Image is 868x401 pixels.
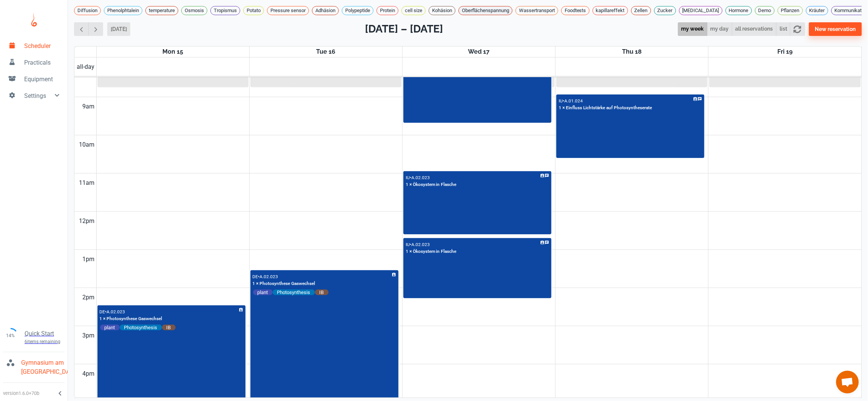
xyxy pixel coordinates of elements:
span: Demo [755,7,774,14]
p: A.02.023 [107,309,125,314]
button: list [776,22,791,36]
div: 3pm [81,326,96,345]
div: Osmosis [181,6,207,15]
a: September 18, 2025 [621,46,643,57]
div: Potato [243,6,264,15]
div: Demo [755,6,775,15]
button: New reservation [809,22,862,36]
div: Tropismus [210,6,240,15]
div: Phenolphtalein [104,6,142,15]
button: Next week [88,22,103,36]
span: Kohäsion [429,7,455,14]
p: 1 × Ökosystem in Flasche [406,181,457,188]
button: Previous week [74,22,89,36]
span: Polypeptide [342,7,373,14]
div: 11am [78,173,96,192]
div: Zellen [631,6,651,15]
span: plant [253,289,273,296]
div: Polypeptide [342,6,374,15]
div: Kräuter [806,6,828,15]
div: Oberflächenspannung [459,6,513,15]
span: Foodtests [562,7,589,14]
span: IB [315,289,329,296]
span: Potato [244,7,264,14]
span: Adhäsion [312,7,338,14]
span: Photosynthesis [273,289,315,296]
div: 4pm [81,364,96,383]
p: DE • [100,309,107,314]
div: Adhäsion [312,6,339,15]
div: 12pm [78,212,96,231]
p: 1 × Einfluss Lichtstärke auf Photosyntheserate [559,105,652,111]
span: kapillareffekt [593,7,628,14]
button: refresh [790,22,805,36]
span: Kräuter [806,7,828,14]
div: Pflanzen [778,6,803,15]
span: Photosynthesis [120,324,162,331]
p: A.02.023 [411,175,430,180]
div: Hormone [726,6,752,15]
p: 1 × Photosynthese Gaswechsel [253,280,315,287]
span: IB [162,324,176,331]
p: IU • [559,98,564,104]
h2: [DATE] – [DATE] [365,21,443,37]
button: all reservations [732,22,777,36]
span: Phenolphtalein [104,7,142,14]
div: Diffusion [74,6,101,15]
div: Protein [377,6,398,15]
button: my week [678,22,707,36]
span: Osmosis [182,7,207,14]
p: A.01.024 [564,98,583,104]
button: my day [707,22,732,36]
span: Zucker [655,7,676,14]
a: September 19, 2025 [776,46,794,57]
span: all-day [76,62,96,71]
span: plant [100,324,120,331]
div: 1pm [81,250,96,269]
span: temperature [146,7,178,14]
div: Zucker [654,6,676,15]
div: 2pm [81,288,96,307]
div: Kohäsion [429,6,456,15]
div: Pressure sensor [267,6,309,15]
span: Pflanzen [778,7,803,14]
span: Zellen [632,7,651,14]
div: 10am [78,135,96,154]
span: Diffusion [74,7,100,14]
p: A.02.023 [260,274,278,279]
div: [MEDICAL_DATA] [679,6,723,15]
div: cell size [402,6,426,15]
p: A.02.023 [411,242,430,247]
div: Foodtests [561,6,590,15]
p: DE • [253,274,260,279]
span: Tropismus [211,7,240,14]
span: Protein [377,7,398,14]
span: cell size [402,7,425,14]
a: September 15, 2025 [161,46,185,57]
a: September 16, 2025 [315,46,337,57]
span: Oberflächenspannung [459,7,512,14]
p: IU • [406,175,411,180]
span: [MEDICAL_DATA] [680,7,722,14]
div: Chat öffnen [836,371,859,393]
div: temperature [145,6,178,15]
span: Pressure sensor [267,7,309,14]
button: [DATE] [107,22,130,36]
div: Wassertransport [516,6,558,15]
p: 1 × Photosynthese Gaswechsel [100,316,162,322]
div: 9am [81,97,96,116]
p: IU • [406,242,411,247]
span: Wassertransport [516,7,558,14]
a: September 17, 2025 [466,46,491,57]
p: 1 × Ökosystem in Flasche [406,248,457,255]
div: kapillareffekt [593,6,628,15]
span: Hormone [726,7,752,14]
